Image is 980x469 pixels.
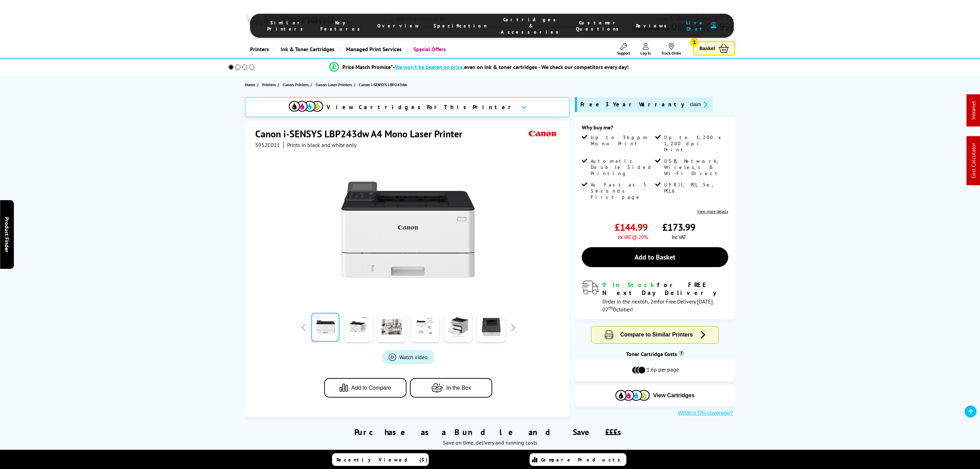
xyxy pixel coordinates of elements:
[602,298,713,313] span: Order in the next for Free Delivery [DATE] 07 October!
[970,101,977,120] a: Intranet
[693,41,735,56] a: Basket 1
[316,81,352,88] span: Canon Laser Printers
[580,390,730,401] button: View Cartridges
[245,41,274,58] a: Printers
[664,134,727,153] span: Up to 1,200 x 1,200 dpi Print
[580,101,684,108] span: Free 3 Year Warranty
[591,158,653,176] span: Automatic Double Sided Printing
[662,221,695,233] span: £173.99
[287,141,356,148] i: Prints in black and white only
[267,20,307,32] span: Similar Printers
[591,134,653,147] span: Up to 36ppm Mono Print
[690,38,699,46] span: 1
[320,20,364,32] span: Key Features
[253,439,727,446] div: Save on time, delivery and running costs
[274,41,340,58] a: Ink & Toner Cartridges
[582,247,728,267] a: Add to Basket
[697,209,728,214] a: View more details
[245,416,735,449] div: Purchase as a Bundle and Save £££s
[582,124,728,134] div: Why buy me?
[615,390,650,401] img: Cartridges
[541,457,624,463] span: Compare Products
[3,217,10,252] span: Product Finder
[283,81,309,88] span: Canon Printers
[640,50,651,56] span: Log In
[664,158,727,176] span: USB, Network, Wireless & Wi-Fi Direct
[255,141,280,148] span: 5952C021
[591,182,653,200] span: As Fast as 5 Seconds First page
[501,16,562,35] span: Cartridges & Accessories
[653,392,695,399] span: View Cartridges
[399,354,428,361] span: Watch video
[434,23,487,29] span: Specification
[664,182,727,194] span: UFRII, PCL 5e, PCL6
[382,350,435,364] a: Product_All_Videos
[642,298,658,305] span: 6h, 2m
[530,453,626,466] a: Compare Products
[359,81,409,88] a: Canon i-SENSYS LBP243dw
[970,143,977,179] a: Cost Calculator
[340,41,407,58] a: Managed Print Services
[342,64,393,70] span: Price Match Promise*
[617,50,630,56] span: Support
[289,101,323,112] img: View Cartridges
[609,305,613,311] sup: th
[219,61,740,73] li: modal_Promise
[711,22,717,28] img: user-headset-duotone.svg
[647,366,679,374] span: 1.6p per page
[262,81,278,88] a: Printers
[262,81,276,88] span: Printers
[245,81,257,88] a: Home
[602,281,657,289] span: 9 In Stock
[618,233,648,240] span: ex VAT @ 20%
[676,410,735,416] button: What is 5% coverage?
[341,162,475,297] img: Canon i-SENSYS LBP243dw
[393,64,629,70] div: - even on ink & toner cartridges - We check our competitors every day!
[582,281,728,312] div: modal_delivery
[576,20,622,32] span: Customer Questions
[602,281,728,297] div: for FREE Next Day Delivery
[527,127,558,140] img: Canon
[395,64,464,70] span: We won’t be beaten on price,
[327,103,515,111] span: View Cartridges For This Printer
[617,43,630,56] a: Support
[591,327,719,343] button: Compare to Similar Printers
[316,81,354,88] a: Canon Laser Printers
[324,378,406,398] button: Add to Compare
[684,20,707,32] span: Live Chat
[620,332,693,338] span: Compare to Similar Printers
[672,233,686,240] span: inc VAT
[359,81,407,88] span: Canon i-SENSYS LBP243dw
[636,23,670,29] span: Reviews
[679,351,684,356] sup: Cost per page
[245,81,255,88] span: Home
[575,351,735,357] div: Toner Cartridge Costs
[699,44,715,53] span: Basket
[688,101,709,108] button: promo-description
[336,457,428,463] span: Recently Viewed (5)
[661,43,681,56] a: Track Order
[640,43,651,56] a: Log In
[377,23,420,29] span: Overview
[446,385,471,391] span: In the Box
[281,41,334,58] span: Ink & Toner Cartridges
[407,41,451,58] a: Special Offers
[351,385,391,391] span: Add to Compare
[615,221,648,233] span: £144.99
[332,453,429,466] a: Recently Viewed (5)
[283,81,310,88] a: Canon Printers
[255,127,469,140] h1: Canon i-SENSYS LBP243dw A4 Mono Laser Printer
[410,378,492,398] button: In the Box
